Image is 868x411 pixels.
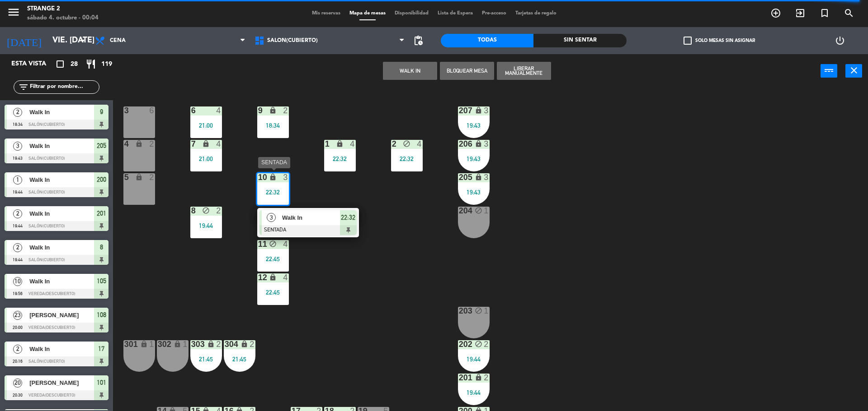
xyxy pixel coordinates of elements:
span: 3 [13,142,22,151]
span: [PERSON_NAME] [29,310,94,320]
i: block [475,340,482,348]
span: Walk In [282,213,340,222]
div: 19:43 [458,122,490,129]
div: 202 [459,340,459,348]
div: 3 [283,173,288,181]
div: 19:44 [458,389,490,396]
i: lock [475,106,482,114]
div: 22:32 [324,156,356,162]
span: 3 [267,213,276,222]
div: 5 [124,173,125,181]
span: 10 [13,277,22,286]
div: 3 [484,106,489,115]
div: 22:45 [257,289,289,296]
div: Todas [441,34,533,47]
span: 101 [97,377,106,388]
div: 22:45 [257,256,289,262]
span: Pre-acceso [477,11,511,16]
div: 4 [124,140,125,148]
span: Disponibilidad [390,11,433,16]
div: 3 [124,106,125,115]
span: 1 [13,175,22,185]
div: sábado 4. octubre - 00:04 [27,14,99,23]
i: power_settings_new [835,35,845,46]
i: lock [475,374,482,381]
span: Walk In [29,209,94,218]
span: 119 [101,59,112,69]
span: 20 [13,379,22,388]
label: Solo mesas sin asignar [684,37,755,45]
div: 22:32 [257,189,289,195]
div: 4 [283,273,288,282]
button: Liberar Manualmente [497,62,551,80]
i: block [202,207,210,214]
i: crop_square [55,59,66,69]
div: 1 [325,140,325,148]
span: 8 [100,242,103,253]
i: block [403,140,410,148]
span: Walk In [29,107,94,117]
div: 19:44 [458,356,490,362]
span: Walk In [29,141,94,151]
i: add_circle_outline [770,8,781,18]
i: lock [269,273,277,281]
div: 207 [459,106,459,115]
span: 2 [13,209,22,218]
span: Salón(Cubierto) [267,37,318,44]
div: 1 [149,340,155,348]
div: 2 [484,340,489,348]
span: pending_actions [413,35,424,46]
div: 302 [158,340,158,348]
div: 4 [216,140,222,148]
div: 1 [484,207,489,215]
span: 200 [97,174,106,185]
i: exit_to_app [795,8,806,18]
i: lock [241,340,248,348]
div: 21:00 [190,156,222,162]
input: Filtrar por nombre... [29,82,99,92]
span: Walk In [29,277,94,286]
button: close [845,64,862,78]
div: Strange 2 [27,5,99,14]
span: 23 [13,311,22,320]
div: 205 [459,173,459,181]
div: 2 [283,106,288,115]
span: [PERSON_NAME] [29,378,94,388]
i: lock [174,340,181,348]
div: 18:34 [257,122,289,129]
span: Walk In [29,344,94,354]
button: WALK IN [383,62,437,80]
span: Cena [110,37,126,44]
span: Tarjetas de regalo [511,11,561,16]
i: lock [207,340,215,348]
div: 204 [459,207,459,215]
span: 205 [97,140,106,151]
span: Mis reservas [307,11,345,16]
span: 105 [97,276,106,286]
div: 4 [350,140,355,148]
span: 2 [13,345,22,354]
div: 21:45 [224,356,255,362]
i: lock [135,173,143,181]
i: power_input [824,65,835,76]
i: block [269,240,277,248]
button: menu [7,5,20,22]
div: 19:44 [190,222,222,229]
button: Bloquear Mesa [440,62,494,80]
div: 12 [258,273,259,282]
i: block [475,307,482,314]
div: 19:43 [458,156,490,162]
i: search [844,8,854,18]
div: 4 [283,240,288,248]
span: Mapa de mesas [345,11,390,16]
span: 201 [97,208,106,219]
i: lock [269,173,277,181]
i: arrow_drop_down [77,35,88,46]
div: 10 [258,173,259,181]
div: 301 [124,340,125,348]
i: turned_in_not [819,8,830,18]
div: 203 [459,307,459,315]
